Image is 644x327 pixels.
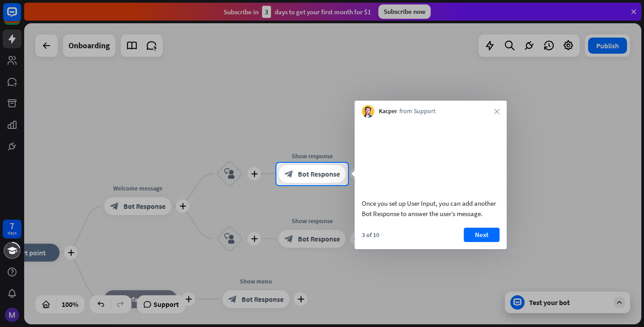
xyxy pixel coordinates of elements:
i: close [494,109,500,114]
span: Bot Response [298,170,340,178]
button: Next [464,228,500,242]
i: block_bot_response [284,170,293,178]
span: from Support [399,107,436,116]
div: Once you set up User Input, you can add another Bot Response to answer the user’s message. [362,198,500,219]
div: 3 of 10 [362,231,379,239]
span: Kacper [379,107,397,116]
